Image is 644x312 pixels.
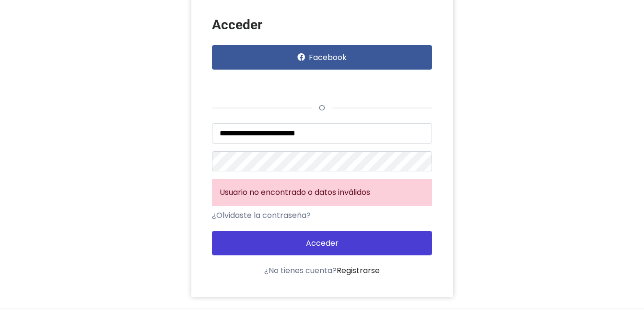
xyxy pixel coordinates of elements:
a: Registrarse [337,265,380,276]
div: ¿No tienes cuenta? [212,265,432,276]
h3: Acceder [212,17,432,33]
iframe: Botón Iniciar sesión con Google [207,72,351,94]
a: ¿Olvidaste la contraseña? [212,210,311,221]
div: Usuario no encontrado o datos inválidos [212,179,432,206]
button: Acceder [212,231,432,255]
button: Facebook [212,45,432,70]
span: o [312,102,332,113]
